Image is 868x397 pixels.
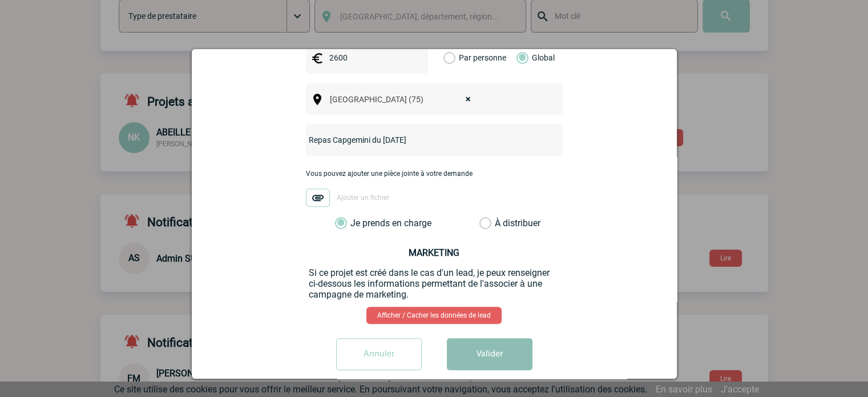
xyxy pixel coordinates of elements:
[447,338,532,370] button: Valider
[335,218,354,229] label: Je prends en charge
[306,170,563,178] p: Vous pouvez ajouter une pièce jointe à votre demande
[336,338,422,370] input: Annuler
[479,218,491,229] label: À distribuer
[306,133,532,147] input: Nom de l'événement
[326,50,405,65] input: Budget HT
[366,307,502,324] a: Afficher / Cacher les données de lead
[443,42,456,74] label: Par personne
[325,91,482,107] span: Paris (75)
[516,42,524,74] label: Global
[337,194,389,202] span: Ajouter un fichier
[309,267,560,300] p: Si ce projet est créé dans le cas d'un lead, je peux renseigner ci-dessous les informations perme...
[466,91,471,107] span: ×
[309,247,560,258] h3: MARKETING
